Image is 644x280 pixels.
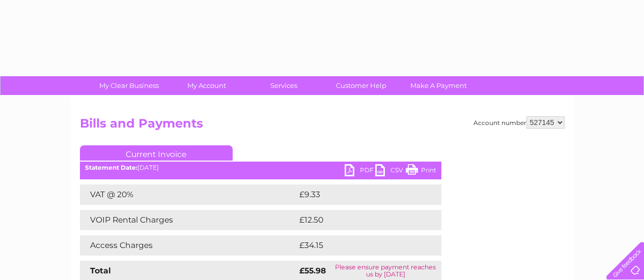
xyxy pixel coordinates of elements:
td: VAT @ 20% [80,184,297,205]
a: Services [242,76,326,95]
strong: Total [90,266,111,275]
h2: Bills and Payments [80,116,565,136]
a: Print [406,164,436,179]
strong: £55.98 [299,266,326,275]
a: PDF [345,164,375,179]
a: My Clear Business [87,76,171,95]
td: VOIP Rental Charges [80,210,297,230]
div: Account number [473,116,565,129]
td: £9.33 [297,184,417,205]
div: [DATE] [80,164,441,171]
a: Customer Help [319,76,403,95]
b: Statement Date: [85,164,137,171]
a: Current Invoice [80,145,233,161]
td: £12.50 [297,210,420,230]
td: £34.15 [297,235,420,256]
a: Make A Payment [397,76,481,95]
a: CSV [375,164,406,179]
td: Access Charges [80,235,297,256]
a: My Account [164,76,248,95]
